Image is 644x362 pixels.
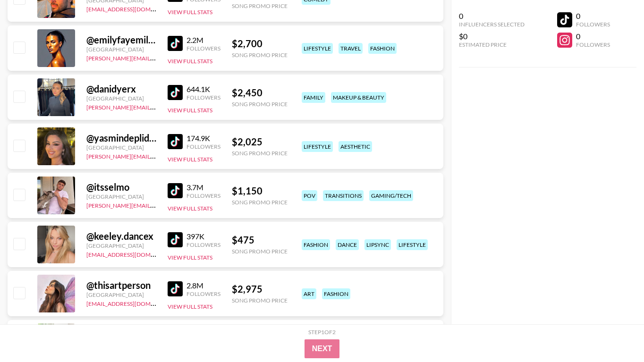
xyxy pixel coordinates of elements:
[186,232,220,241] div: 397K
[576,32,610,41] div: 0
[186,192,220,199] div: Followers
[86,34,156,46] div: @ emilyfayemiller
[168,281,183,296] img: TikTok
[186,35,220,45] div: 2.2M
[86,249,181,258] a: [EMAIL_ADDRESS][DOMAIN_NAME]
[168,254,212,261] button: View Full Stats
[86,151,226,160] a: [PERSON_NAME][EMAIL_ADDRESS][DOMAIN_NAME]
[232,51,288,59] div: Song Promo Price
[168,8,212,16] button: View Full Stats
[86,144,156,151] div: [GEOGRAPHIC_DATA]
[168,58,212,65] button: View Full Stats
[576,21,610,28] div: Followers
[186,84,220,94] div: 644.1K
[232,87,288,99] div: $ 2,450
[86,46,156,53] div: [GEOGRAPHIC_DATA]
[302,190,317,201] div: pov
[168,183,183,198] img: TikTok
[232,136,288,148] div: $ 2,025
[459,11,525,21] div: 0
[364,239,391,250] div: lipsync
[305,339,340,358] button: Next
[168,232,183,247] img: TikTok
[322,288,350,299] div: fashion
[86,132,156,144] div: @ yasmindeplidge
[86,298,181,307] a: [EMAIL_ADDRESS][DOMAIN_NAME]
[186,281,220,290] div: 2.8M
[86,102,226,111] a: [PERSON_NAME][EMAIL_ADDRESS][DOMAIN_NAME]
[232,2,288,9] div: Song Promo Price
[597,315,633,351] iframe: Drift Widget Chat Controller
[86,181,156,193] div: @ itsselmo
[86,193,156,200] div: [GEOGRAPHIC_DATA]
[368,43,397,54] div: fashion
[168,205,212,212] button: View Full Stats
[232,297,288,304] div: Song Promo Price
[186,290,220,297] div: Followers
[336,239,359,250] div: dance
[186,45,220,52] div: Followers
[369,190,413,201] div: gaming/tech
[168,36,183,51] img: TikTok
[397,239,428,250] div: lifestyle
[232,38,288,50] div: $ 2,700
[302,239,330,250] div: fashion
[302,288,316,299] div: art
[308,328,336,336] div: Step 1 of 2
[339,43,363,54] div: travel
[302,141,333,152] div: lifestyle
[576,41,610,48] div: Followers
[459,32,525,41] div: $0
[86,230,156,242] div: @ keeley.dancex
[86,291,156,298] div: [GEOGRAPHIC_DATA]
[86,200,226,209] a: [PERSON_NAME][EMAIL_ADDRESS][DOMAIN_NAME]
[232,199,288,206] div: Song Promo Price
[168,85,183,100] img: TikTok
[232,150,288,157] div: Song Promo Price
[302,43,333,54] div: lifestyle
[232,248,288,255] div: Song Promo Price
[86,279,156,291] div: @ thisartperson
[86,4,181,13] a: [EMAIL_ADDRESS][DOMAIN_NAME]
[186,183,220,192] div: 3.7M
[339,141,372,152] div: aesthetic
[232,234,288,246] div: $ 475
[186,241,220,248] div: Followers
[168,134,183,149] img: TikTok
[186,94,220,101] div: Followers
[232,185,288,197] div: $ 1,150
[86,242,156,249] div: [GEOGRAPHIC_DATA]
[459,41,525,48] div: Estimated Price
[232,101,288,108] div: Song Promo Price
[86,53,271,62] a: [PERSON_NAME][EMAIL_ADDRESS][PERSON_NAME][DOMAIN_NAME]
[186,134,220,143] div: 174.9K
[86,83,156,95] div: @ danidyerx
[576,11,610,21] div: 0
[168,107,212,114] button: View Full Stats
[86,95,156,102] div: [GEOGRAPHIC_DATA]
[232,283,288,295] div: $ 2,975
[168,156,212,163] button: View Full Stats
[331,92,386,103] div: makeup & beauty
[168,303,212,310] button: View Full Stats
[186,143,220,150] div: Followers
[459,21,525,28] div: Influencers Selected
[302,92,325,103] div: family
[323,190,364,201] div: transitions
